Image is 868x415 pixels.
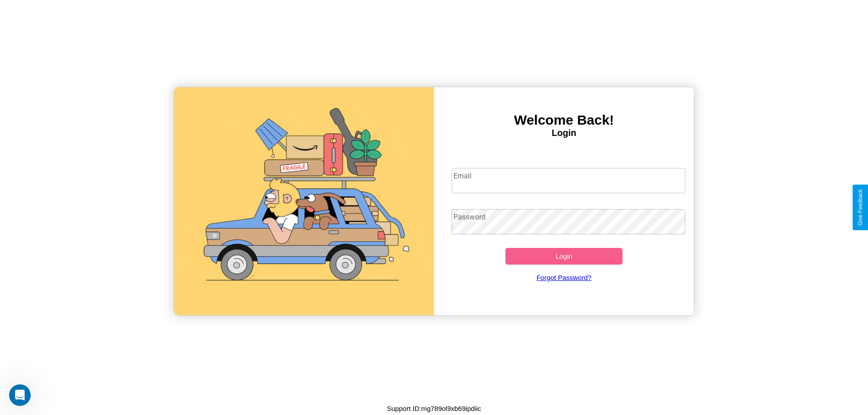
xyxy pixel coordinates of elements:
h3: Welcome Back! [434,112,694,128]
img: gif [174,87,434,315]
a: Forgot Password? [447,265,681,290]
h4: Login [434,128,694,138]
p: Support ID: mg789ol9xb69ipdiic [387,402,481,415]
div: Give Feedback [857,189,863,226]
iframe: Intercom live chat [9,384,31,406]
button: Login [505,248,623,265]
